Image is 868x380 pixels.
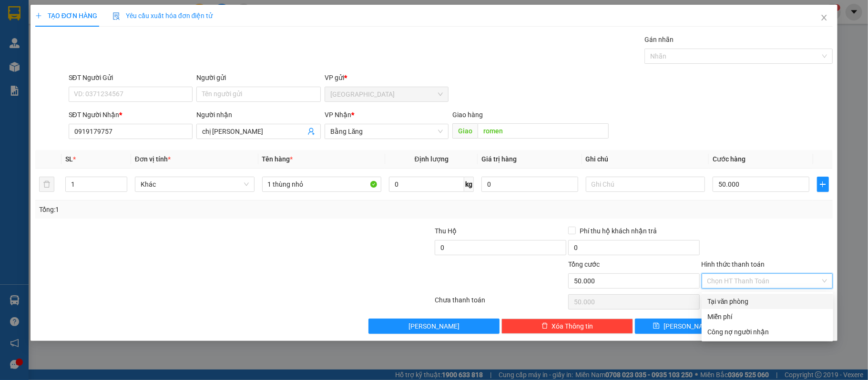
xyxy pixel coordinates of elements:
[325,111,351,119] span: VP Nhận
[452,123,478,139] span: Giao
[820,14,828,21] span: close
[452,111,483,119] span: Giao hàng
[435,227,457,235] span: Thu Hộ
[141,177,249,191] span: Khác
[262,155,293,163] span: Tên hàng
[713,155,745,163] span: Cước hàng
[325,72,449,83] div: VP gửi
[65,155,73,163] span: SL
[112,12,120,20] img: icon
[817,180,829,188] span: plus
[478,123,609,139] input: Dọc đường
[644,36,674,43] label: Gán nhãn
[481,177,578,192] input: 0
[434,295,567,311] div: Chưa thanh toán
[541,322,548,330] span: delete
[39,204,336,215] div: Tổng: 1
[35,12,42,19] span: plus
[568,260,600,268] span: Tổng cước
[586,177,705,192] input: Ghi Chú
[196,110,321,120] div: Người nhận
[368,319,500,334] button: [PERSON_NAME]
[39,177,54,192] button: delete
[576,226,661,236] span: Phí thu hộ khách nhận trả
[664,321,715,331] span: [PERSON_NAME]
[552,321,593,331] span: Xóa Thông tin
[707,327,827,337] div: Công nợ người nhận
[635,319,733,334] button: save[PERSON_NAME]
[707,311,827,322] div: Miễn phí
[69,72,193,83] div: SĐT Người Gửi
[196,72,321,83] div: Người gửi
[707,296,827,307] div: Tại văn phòng
[135,155,171,163] span: Đơn vị tính
[582,150,709,169] th: Ghi chú
[330,87,443,101] span: Sài Gòn
[408,321,460,331] span: [PERSON_NAME]
[35,12,97,20] span: TẠO ĐƠN HÀNG
[653,322,660,330] span: save
[817,177,829,192] button: plus
[702,260,765,268] label: Hình thức thanh toán
[481,155,517,163] span: Giá trị hàng
[262,177,382,192] input: VD: Bàn, Ghế
[112,12,213,20] span: Yêu cầu xuất hóa đơn điện tử
[811,5,837,31] button: Close
[69,110,193,120] div: SĐT Người Nhận
[307,128,315,135] span: user-add
[415,155,449,163] span: Định lượng
[501,319,633,334] button: deleteXóa Thông tin
[702,324,833,340] div: Cước gửi hàng sẽ được ghi vào công nợ của người nhận
[464,177,474,192] span: kg
[330,124,443,139] span: Bằng Lăng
